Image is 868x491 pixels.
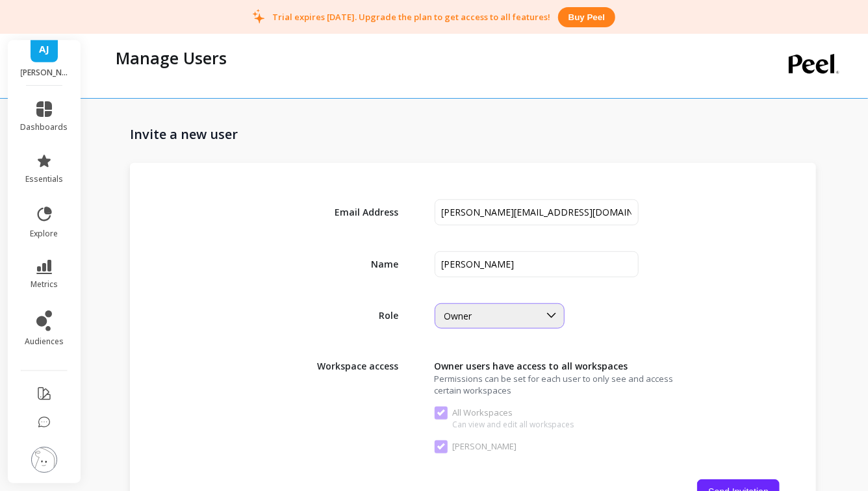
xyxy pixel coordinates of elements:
input: First Last [435,251,639,277]
p: Trial expires [DATE]. Upgrade the plan to get access to all features! [272,11,550,23]
h1: Invite a new user [130,125,816,144]
span: Role [307,309,398,322]
span: AJ [39,42,49,57]
span: Artizan Joyeria [435,440,517,453]
span: Name [307,258,398,271]
span: essentials [25,174,63,184]
button: Buy peel [558,7,615,27]
span: Owner [444,310,472,322]
span: All Workspaces [435,407,574,420]
p: Artizan Joyeria [21,68,68,78]
span: Owner users have access to all workspaces [435,360,639,373]
span: audiences [25,336,64,347]
span: Workspace access [307,355,398,373]
span: explore [31,229,58,239]
span: Permissions can be set for each user to only see and access certain workspaces [435,373,680,396]
input: name@example.com [435,199,639,225]
span: metrics [31,279,58,290]
p: Manage Users [116,47,227,69]
span: dashboards [21,122,68,132]
span: Email Address [307,206,398,219]
img: profile picture [31,447,57,473]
